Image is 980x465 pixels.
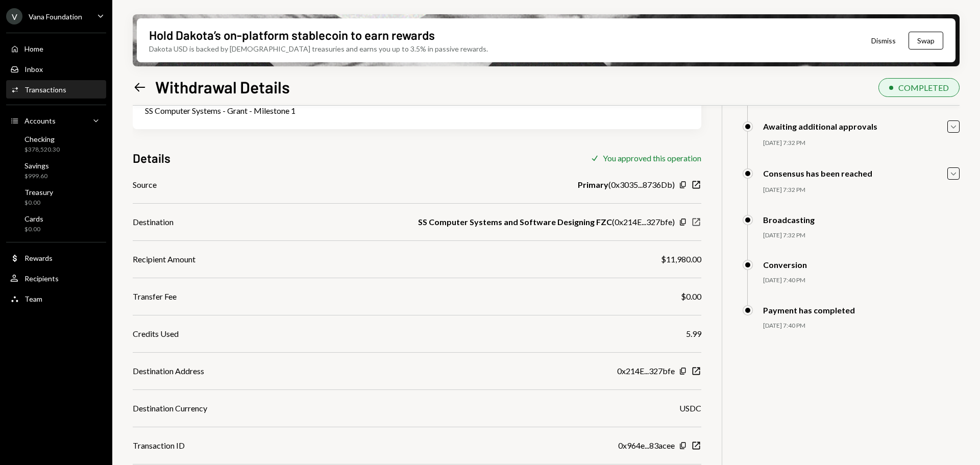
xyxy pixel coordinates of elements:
[686,328,701,340] div: 5.99
[133,365,204,377] div: Destination Address
[133,179,157,191] div: Source
[679,402,701,414] div: USDC
[149,27,435,43] div: Hold Dakota’s on-platform stablecoin to earn rewards
[6,185,106,209] a: Treasury$0.00
[618,439,675,452] div: 0x964e...83acee
[29,12,82,21] div: Vana Foundation
[6,269,106,287] a: Recipients
[763,121,877,131] div: Awaiting additional approvals
[24,225,43,234] div: $0.00
[763,260,807,270] div: Conversion
[24,188,53,197] div: Treasury
[24,172,49,181] div: $999.60
[24,295,42,303] div: Team
[6,8,22,25] div: V
[24,116,56,125] div: Accounts
[24,161,49,170] div: Savings
[763,139,960,148] div: [DATE] 7:32 PM
[909,32,943,50] button: Swap
[24,214,43,223] div: Cards
[617,365,675,377] div: 0x214E...327bfe
[133,402,207,414] div: Destination Currency
[6,132,106,156] a: Checking$378,520.30
[681,290,701,303] div: $0.00
[763,215,815,225] div: Broadcasting
[898,83,949,92] div: COMPLETED
[133,216,174,228] div: Destination
[24,135,60,143] div: Checking
[763,322,960,330] div: [DATE] 7:40 PM
[24,145,60,154] div: $378,520.30
[763,276,960,285] div: [DATE] 7:40 PM
[6,158,106,183] a: Savings$999.60
[24,44,43,53] div: Home
[763,305,855,315] div: Payment has completed
[6,80,106,99] a: Transactions
[603,153,701,163] div: You approved this operation
[155,77,290,97] h1: Withdrawal Details
[24,274,59,283] div: Recipients
[6,211,106,236] a: Cards$0.00
[133,290,177,303] div: Transfer Fee
[6,39,106,58] a: Home
[6,249,106,267] a: Rewards
[578,179,675,191] div: ( 0x3035...8736Db )
[763,186,960,194] div: [DATE] 7:32 PM
[418,216,675,228] div: ( 0x214E...327bfe )
[763,168,872,178] div: Consensus has been reached
[6,289,106,308] a: Team
[578,179,608,191] b: Primary
[6,60,106,78] a: Inbox
[149,43,488,54] div: Dakota USD is backed by [DEMOGRAPHIC_DATA] treasuries and earns you up to 3.5% in passive rewards.
[24,65,43,74] div: Inbox
[24,254,53,262] div: Rewards
[133,328,179,340] div: Credits Used
[145,105,689,117] div: SS Computer Systems - Grant - Milestone 1
[24,85,66,94] div: Transactions
[418,216,612,228] b: SS Computer Systems and Software Designing FZC
[133,150,170,166] h3: Details
[133,253,195,265] div: Recipient Amount
[133,439,185,452] div: Transaction ID
[661,253,701,265] div: $11,980.00
[859,29,909,53] button: Dismiss
[6,111,106,130] a: Accounts
[763,231,960,240] div: [DATE] 7:32 PM
[24,199,53,207] div: $0.00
